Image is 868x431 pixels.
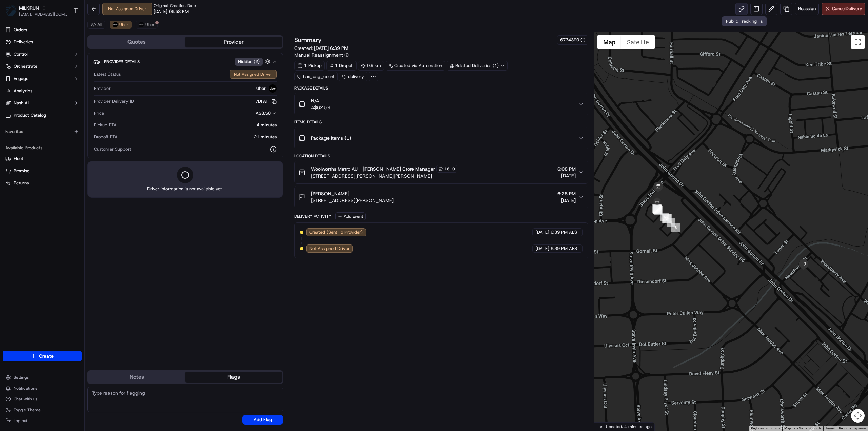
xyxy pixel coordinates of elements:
[309,229,363,235] span: Created (Sent To Provider)
[3,351,82,361] button: Create
[14,386,37,391] span: Notifications
[294,61,325,71] div: 1 Pickup
[14,88,32,94] span: Analytics
[596,422,618,431] a: Open this area in Google Maps (opens a new window)
[596,422,618,431] img: Google
[662,214,671,223] div: 5
[94,110,104,116] span: Price
[238,59,260,65] span: Hidden ( 2 )
[242,415,283,425] button: Add Flag
[3,24,82,35] a: Orders
[795,3,819,15] button: Reassign
[447,61,508,71] div: Related Deliveries (1)
[14,39,33,45] span: Deliveries
[14,63,37,70] span: Orchestrate
[93,56,277,67] button: Provider DetailsHidden (2)
[311,135,351,141] span: Package Items ( 1 )
[136,21,158,29] button: Uber
[311,173,457,179] span: [STREET_ADDRESS][PERSON_NAME][PERSON_NAME]
[94,134,118,140] span: Dropoff ETA
[798,6,816,12] span: Reassign
[14,418,27,424] span: Log out
[3,85,82,96] a: Analytics
[94,98,134,104] span: Provider Delivery ID
[14,27,27,33] span: Orders
[255,98,277,104] button: 7DFAF
[94,146,131,152] span: Customer Support
[652,204,661,213] div: 6
[294,85,588,91] div: Package Details
[87,21,105,29] button: All
[256,85,266,92] span: Uber
[557,197,576,204] span: [DATE]
[147,186,223,192] span: Driver information is not available yet.
[851,409,865,423] button: Map camera controls
[3,394,82,404] button: Chat with us!
[311,97,330,104] span: N/A
[3,416,82,426] button: Log out
[294,119,588,125] div: Items Details
[14,76,28,82] span: Engage
[295,127,588,149] button: Package Items (1)
[19,5,39,12] span: MILKRUN
[154,3,196,8] span: Original Creation Date
[3,373,82,382] button: Settings
[535,229,549,235] span: [DATE]
[94,85,111,92] span: Provider
[3,384,82,393] button: Notifications
[751,426,780,431] button: Keyboard shortcuts
[557,165,576,172] span: 6:08 PM
[309,246,350,252] span: Not Assigned Driver
[3,3,70,19] button: MILKRUNMILKRUN[EMAIL_ADDRESS][DOMAIN_NAME]
[535,246,549,252] span: [DATE]
[39,353,54,359] span: Create
[557,172,576,179] span: [DATE]
[88,372,185,383] button: Notes
[119,122,277,128] div: 4 minutes
[14,156,23,162] span: Fleet
[551,229,579,235] span: 6:39 PM AEST
[185,37,282,47] button: Provider
[294,153,588,159] div: Location Details
[5,180,79,186] a: Returns
[335,212,366,220] button: Add Event
[3,405,82,415] button: Toggle Theme
[784,426,821,430] span: Map data ©2025 Google
[671,223,680,232] div: 3
[14,168,29,174] span: Promise
[386,61,445,71] a: Created via Automation
[314,45,348,51] span: [DATE] 6:39 PM
[3,126,82,137] div: Favorites
[120,134,277,140] div: 21 minutes
[551,246,579,252] span: 6:39 PM AEST
[119,22,129,27] span: Uber
[667,218,675,227] div: 1
[560,37,585,43] div: 6734390
[88,37,185,47] button: Quotes
[94,122,117,128] span: Pickup ETA
[3,142,82,153] div: Available Products
[14,407,41,413] span: Toggle Theme
[235,57,272,66] button: Hidden (2)
[3,73,82,84] button: Engage
[5,5,16,16] img: MILKRUN
[663,214,672,223] div: 2
[295,161,588,183] button: Woolworths Metro AU - [PERSON_NAME] Store Manager1610[STREET_ADDRESS][PERSON_NAME][PERSON_NAME]6:...
[3,49,82,60] button: Control
[3,165,82,176] button: Promise
[822,3,865,15] button: CancelDelivery
[654,206,663,215] div: 11
[621,35,655,49] button: Show satellite imagery
[14,375,29,380] span: Settings
[294,52,349,58] button: Manual Reassignment
[3,61,82,72] button: Orchestrate
[839,426,866,430] a: Report a map error
[294,72,338,81] div: has_bag_count
[557,190,576,197] span: 6:28 PM
[660,213,669,221] div: 4
[594,422,655,431] div: Last Updated: 4 minutes ago
[3,98,82,109] button: Nash AI
[14,100,29,106] span: Nash AI
[294,214,331,219] div: Delivery Activity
